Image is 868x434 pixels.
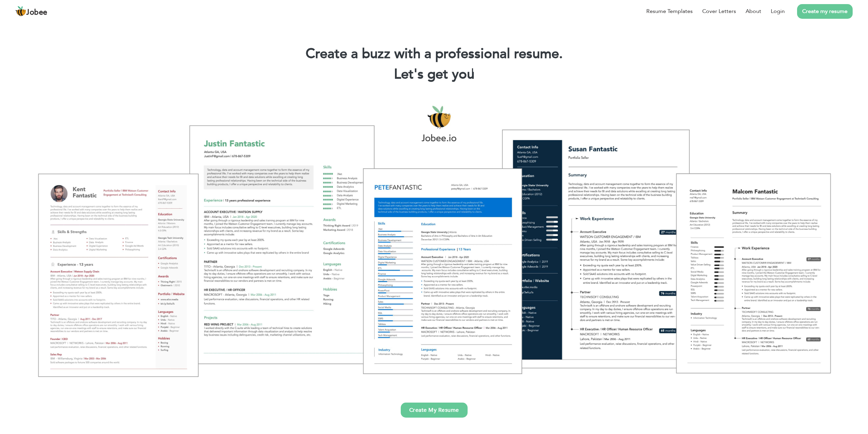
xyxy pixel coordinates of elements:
[746,7,761,15] a: About
[10,45,858,63] h1: Create a buzz with a professional resume.
[646,7,693,15] a: Resume Templates
[427,65,474,84] span: get you
[26,9,47,16] span: Jobee
[702,7,736,15] a: Cover Letters
[10,66,858,83] h2: Let's
[797,4,853,19] a: Create my resume
[771,7,785,15] a: Login
[15,6,26,17] img: jobee.io
[471,65,474,84] span: |
[401,403,468,418] a: Create My Resume
[15,6,47,17] a: Jobee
